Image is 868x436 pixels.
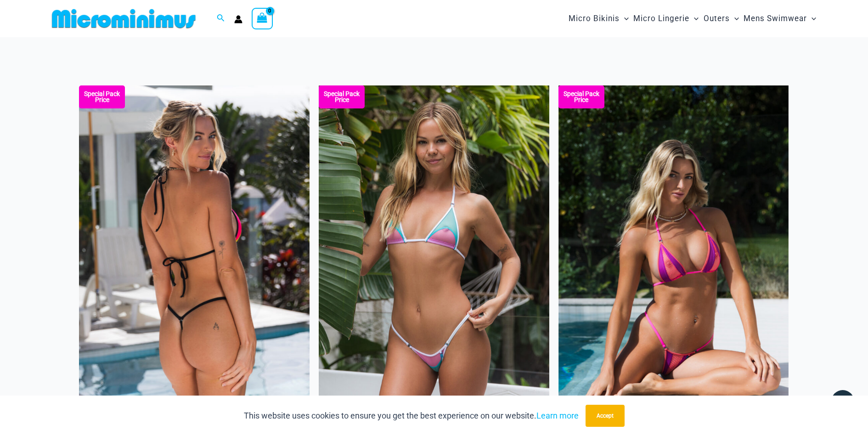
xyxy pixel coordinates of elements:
[631,5,701,33] a: Micro LingerieMenu ToggleMenu Toggle
[79,85,310,431] img: Shake Up Sunset 3145 Top 4145 Bottom 05
[319,85,549,431] a: Escape Mode Candy 3151 Top 4151 Bottom 02 Escape Mode Candy 3151 Top 4151 Bottom 04Escape Mode Ca...
[565,3,820,34] nav: Site Navigation
[586,405,625,427] button: Accept
[79,91,125,103] b: Special Pack Price
[558,85,789,431] img: Reckless and Wild Violet Sunset 306 Top 466 Bottom 06
[633,7,689,30] span: Micro Lingerie
[730,7,739,30] span: Menu Toggle
[689,7,699,30] span: Menu Toggle
[217,13,225,24] a: Search icon link
[558,85,789,431] a: Reckless and Wild Violet Sunset 306 Top 466 Bottom 06 Reckless and Wild Violet Sunset 306 Top 466...
[79,85,310,431] a: Shake Up Sunset 3145 Top 4145 Bottom 04 Shake Up Sunset 3145 Top 4145 Bottom 05Shake Up Sunset 31...
[741,5,818,33] a: Mens SwimwearMenu ToggleMenu Toggle
[701,5,741,33] a: OutersMenu ToggleMenu Toggle
[319,85,549,431] img: Escape Mode Candy 3151 Top 4151 Bottom 02
[569,7,620,30] span: Micro Bikinis
[558,91,604,103] b: Special Pack Price
[252,8,273,29] a: View Shopping Cart, empty
[536,411,579,420] a: Learn more
[704,7,730,30] span: Outers
[620,7,629,30] span: Menu Toggle
[48,8,199,29] img: MM SHOP LOGO FLAT
[234,15,242,23] a: Account icon link
[807,7,816,30] span: Menu Toggle
[566,5,631,33] a: Micro BikinisMenu ToggleMenu Toggle
[319,91,365,103] b: Special Pack Price
[244,409,579,423] p: This website uses cookies to ensure you get the best experience on our website.
[744,7,807,30] span: Mens Swimwear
